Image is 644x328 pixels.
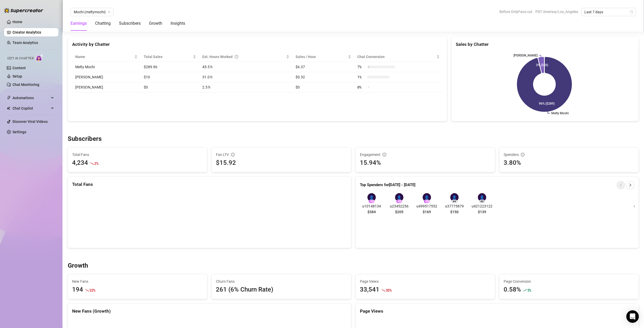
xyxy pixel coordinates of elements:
div: 👤 [478,193,486,201]
a: Content [12,66,26,70]
a: Chat Monitoring [12,83,39,87]
img: logo-BBDzfeDw.svg [4,8,43,13]
text: Melty Mochi [551,111,569,115]
div: 4,234 [72,158,88,168]
span: Total Fans [72,152,203,157]
div: Spenders [504,152,634,157]
div: Total Fans [72,181,347,188]
div: Activity by Chatter [72,41,443,48]
span: $205 [395,209,403,215]
span: u23452256 [387,203,411,209]
div: Est. Hours Worked [202,54,285,60]
div: New Fans (Growth) [72,308,347,315]
a: Home [12,20,22,24]
td: [PERSON_NAME] [72,82,141,92]
span: u499517552 [415,203,439,209]
span: Page Views [360,279,491,284]
div: # 2 [396,200,402,203]
span: u421223122 [470,203,494,209]
div: Page Views [360,308,635,315]
div: 15.94% [360,158,491,168]
a: Team Analytics [12,41,38,45]
div: 33,541 [360,285,379,295]
span: 32 % [89,288,95,293]
div: 👤 [423,193,431,201]
span: fall [382,288,385,292]
img: Chat Copilot [7,106,10,110]
span: Name [75,54,133,60]
div: Subscribers [119,20,141,27]
div: 0.58% [504,285,521,295]
div: 261 (6% Churn Rate) [216,285,347,295]
h3: Subscribers [68,135,102,143]
th: Chat Conversion [354,52,443,62]
span: fall [85,288,89,292]
a: Setup [12,74,22,78]
div: Growth [149,20,162,27]
div: Insights [171,20,185,27]
div: # 5 [479,200,485,203]
span: 7 % [357,64,366,70]
span: $150 [450,209,459,215]
a: Settings [12,130,26,134]
text: [PERSON_NAME] [514,54,537,57]
span: Churn Fans [216,279,347,284]
div: # 3 [424,200,430,203]
div: # 4 [451,200,458,203]
span: Sales / Hour [296,54,347,60]
a: Creator Analytics [12,28,54,36]
div: Earnings [71,20,87,27]
td: $10 [141,72,199,82]
span: Total Sales [144,54,192,60]
td: 45.5 h [199,62,292,72]
span: Page Conversion [504,279,634,284]
span: rise [523,288,527,292]
div: Fan LTV [216,152,347,157]
td: $0.32 [292,72,354,82]
div: 3.80% [504,158,634,168]
div: 194 [72,285,83,295]
span: info-circle [383,153,386,156]
span: calendar [630,10,633,14]
th: Name [72,52,141,62]
td: [PERSON_NAME] [72,72,141,82]
div: 👤 [367,193,376,201]
a: Discover Viral Videos [12,119,48,124]
span: fall [90,162,94,165]
span: u10148134 [360,203,383,209]
span: $139 [478,209,486,215]
td: $0 [292,82,354,92]
article: Top Spenders for [DATE] - [DATE] [360,182,415,188]
th: Sales / Hour [292,52,354,62]
span: info-circle [521,153,524,156]
div: # 1 [368,200,375,203]
span: 1 % [357,74,366,80]
div: Chatting [95,20,111,27]
span: 5 % [527,288,531,293]
span: Izzy AI Chatter [7,56,34,61]
span: $169 [423,209,431,215]
div: 👤 [450,193,459,201]
span: $384 [367,209,376,215]
td: $6.37 [292,62,354,72]
span: 35 % [386,288,392,293]
div: Engagement [360,152,491,157]
div: Sales by Chatter [456,41,634,48]
span: question-circle [235,54,238,60]
td: $289.96 [141,62,199,72]
span: Before OnlyFans cut [499,8,532,16]
span: 2 % [94,161,98,166]
td: 2.5 h [199,82,292,92]
span: New Fans [72,279,203,284]
span: Automations [12,94,49,102]
span: 0 % [357,84,366,90]
div: 👤 [395,193,403,201]
h3: Growth [68,262,88,270]
td: Melty Mochi [72,62,141,72]
span: right [628,183,632,187]
th: Total Sales [141,52,199,62]
span: Mochi (meltymochi) [74,8,110,16]
span: team [108,10,111,14]
span: Chat Conversion [357,54,435,60]
span: Chat Copilot [12,104,49,112]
